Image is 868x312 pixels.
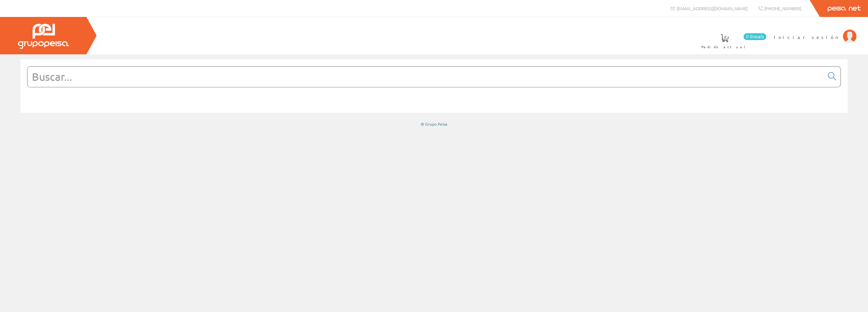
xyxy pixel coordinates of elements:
[20,121,848,127] div: © Grupo Peisa
[774,28,856,35] a: Iniciar sesión
[677,5,748,11] span: [EMAIL_ADDRESS][DOMAIN_NAME]
[744,33,766,40] span: 0 línea/s
[18,24,69,49] img: Grupo Peisa
[774,34,840,40] span: Iniciar sesión
[764,5,801,11] span: [PHONE_NUMBER]
[27,67,824,87] input: Buscar...
[702,43,748,50] span: Pedido actual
